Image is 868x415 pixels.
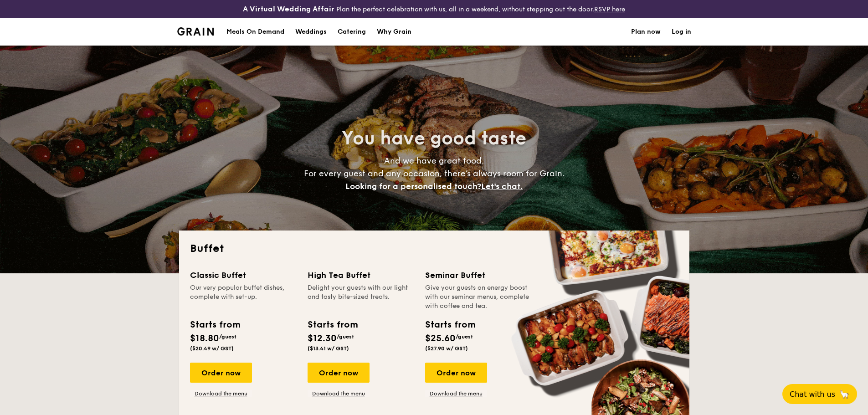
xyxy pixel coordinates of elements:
[308,363,370,383] div: Order now
[377,18,411,46] div: Why Grain
[308,318,357,332] div: Starts from
[308,390,370,397] a: Download the menu
[839,389,850,400] span: 🦙
[219,333,236,340] span: /guest
[371,18,417,46] a: Why Grain
[308,269,414,282] div: High Tea Buffet
[425,363,487,383] div: Order now
[295,18,327,46] div: Weddings
[190,363,252,383] div: Order now
[338,18,366,46] h1: Catering
[226,18,284,46] div: Meals On Demand
[177,27,214,36] img: Grain
[425,283,532,311] div: Give your guests an energy boost with our seminar menus, complete with coffee and tea.
[290,18,332,46] a: Weddings
[308,283,414,311] div: Delight your guests with our light and tasty bite-sized treats.
[308,345,349,352] span: ($13.41 w/ GST)
[190,390,252,397] a: Download the menu
[790,390,835,399] span: Chat with us
[190,269,297,282] div: Classic Buffet
[221,18,290,46] a: Meals On Demand
[190,283,297,311] div: Our very popular buffet dishes, complete with set-up.
[190,318,240,332] div: Starts from
[672,18,691,46] a: Log in
[172,4,697,15] div: Plan the perfect celebration with us, all in a weekend, without stepping out the door.
[337,333,354,340] span: /guest
[342,128,526,149] span: You have good taste
[782,384,857,404] button: Chat with us🦙
[304,156,565,191] span: And we have great food. For every guest and any occasion, there’s always room for Grain.
[425,345,468,352] span: ($27.90 w/ GST)
[243,4,334,15] h4: A Virtual Wedding Affair
[190,345,234,352] span: ($20.49 w/ GST)
[308,333,337,344] span: $12.30
[456,333,473,340] span: /guest
[190,241,678,256] h2: Buffet
[425,318,475,332] div: Starts from
[425,333,456,344] span: $25.60
[190,333,219,344] span: $18.80
[594,5,625,13] a: RSVP here
[332,18,371,46] a: Catering
[345,181,481,191] span: Looking for a personalised touch?
[177,27,214,36] a: Logotype
[425,390,487,397] a: Download the menu
[631,18,661,46] a: Plan now
[425,269,532,282] div: Seminar Buffet
[481,181,523,191] span: Let's chat.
